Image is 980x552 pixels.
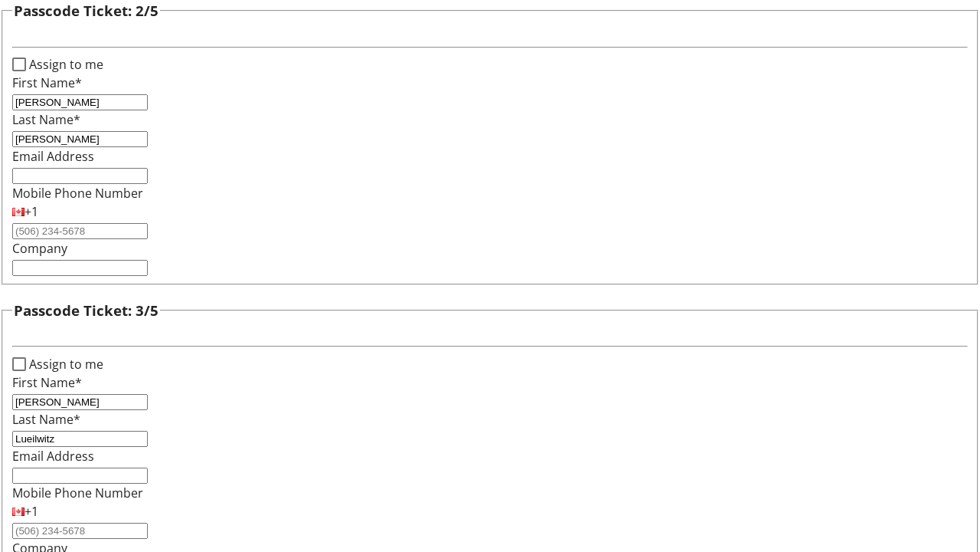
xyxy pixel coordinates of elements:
label: Company [12,240,67,257]
input: (506) 234-5678 [12,223,148,239]
label: First Name* [12,374,82,391]
label: Email Address [12,448,94,465]
h3: Passcode Ticket: 3/5 [14,300,158,321]
label: Assign to me [26,355,103,373]
label: Last Name* [12,111,80,128]
label: Last Name* [12,411,80,428]
input: (506) 234-5678 [12,523,148,539]
label: Email Address [12,148,94,165]
label: Assign to me [26,55,103,74]
label: First Name* [12,74,82,91]
label: Mobile Phone Number [12,485,143,501]
label: Mobile Phone Number [12,185,143,202]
